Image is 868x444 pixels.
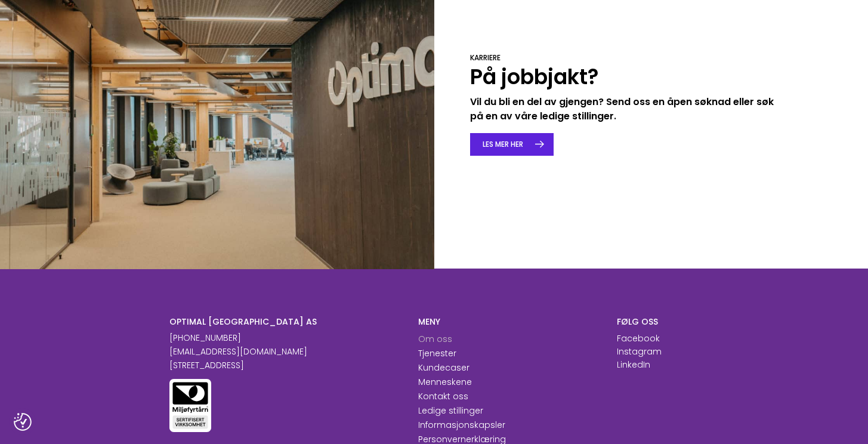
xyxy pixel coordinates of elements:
strong: Vil du bli en del av gjengen? Send oss en åpen søknad eller søk på en av våre ledige stillinger. [470,95,774,123]
p: Facebook [617,332,660,345]
a: Informasjonskapsler [418,419,505,431]
button: Samtykkepreferanser [14,413,32,431]
h6: MENY [418,316,599,327]
a: LinkedIn [617,359,650,371]
a: Kontakt oss [418,390,468,402]
a: Kundecaser [418,362,469,374]
p: [STREET_ADDRESS] [169,359,400,372]
a: Om oss [418,333,452,345]
a: LES MER HER [470,133,554,156]
a: Tjenester [418,347,456,359]
h6: OPTIMAL [GEOGRAPHIC_DATA] AS [169,316,400,327]
p: LinkedIn [617,359,650,371]
h2: På jobbjakt? [470,63,783,91]
a: Menneskene [418,376,472,388]
img: Revisit consent button [14,413,32,431]
h6: FØLG OSS [617,316,699,327]
img: Miljøfyrtårn sertifisert virksomhet [169,379,211,432]
a: Instagram [617,346,662,357]
a: [EMAIL_ADDRESS][DOMAIN_NAME] [169,346,307,357]
a: Ledige stillinger [418,405,483,417]
div: KARRIERE [470,53,783,63]
a: Facebook [617,332,660,344]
